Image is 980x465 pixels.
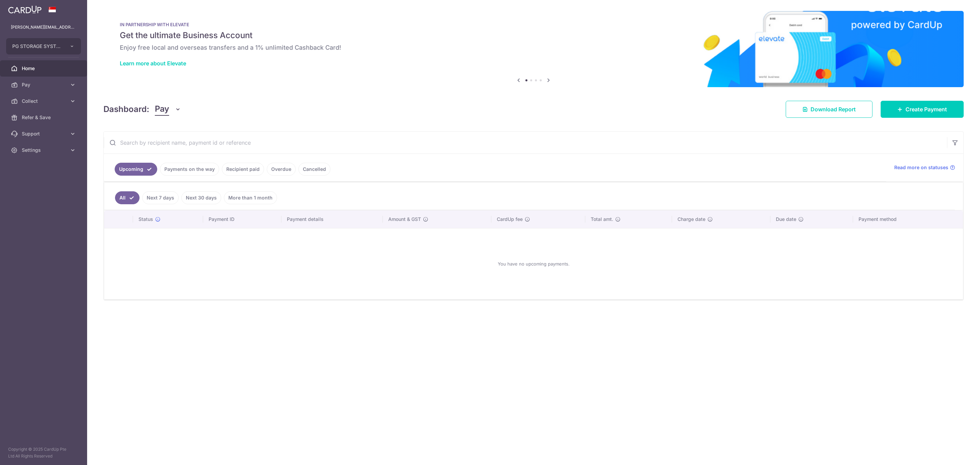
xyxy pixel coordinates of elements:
[267,163,296,176] a: Overdue
[811,105,856,113] span: Download Report
[281,210,383,228] th: Payment details
[103,11,964,87] img: Renovation banner
[12,43,63,50] span: PG STORAGE SYSTEMS PTE. LTD.
[103,103,149,115] h4: Dashboard:
[203,210,281,228] th: Payment ID
[497,216,523,223] span: CardUp fee
[138,216,153,223] span: Status
[120,44,947,52] h6: Enjoy free local and overseas transfers and a 1% unlimited Cashback Card!
[936,445,973,462] iframe: Opens a widget where you can find more information
[224,191,277,204] a: More than 1 month
[22,114,67,121] span: Refer & Save
[776,216,796,223] span: Due date
[115,191,140,204] a: All
[591,216,613,223] span: Total amt.
[22,130,67,137] span: Support
[677,216,705,223] span: Charge date
[142,191,179,204] a: Next 7 days
[120,30,947,41] h5: Get the ultimate Business Account
[22,147,67,154] span: Settings
[881,101,964,118] a: Create Payment
[11,24,76,31] p: [PERSON_NAME][EMAIL_ADDRESS][PERSON_NAME][DOMAIN_NAME]
[181,191,221,204] a: Next 30 days
[112,234,955,294] div: You have no upcoming payments.
[298,163,330,176] a: Cancelled
[120,60,186,67] a: Learn more about Elevate
[222,163,264,176] a: Recipient paid
[905,105,947,113] span: Create Payment
[120,22,947,27] p: IN PARTNERSHIP WITH ELEVATE
[6,38,81,54] button: PG STORAGE SYSTEMS PTE. LTD.
[22,65,67,72] span: Home
[155,103,181,116] button: Pay
[8,5,42,14] img: CardUp
[388,216,421,223] span: Amount & GST
[786,101,872,118] a: Download Report
[853,210,963,228] th: Payment method
[160,163,219,176] a: Payments on the way
[155,103,169,116] span: Pay
[894,164,955,171] a: Read more on statuses
[104,132,947,154] input: Search by recipient name, payment id or reference
[22,81,67,88] span: Pay
[894,164,948,171] span: Read more on statuses
[22,98,67,105] span: Collect
[115,163,157,176] a: Upcoming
